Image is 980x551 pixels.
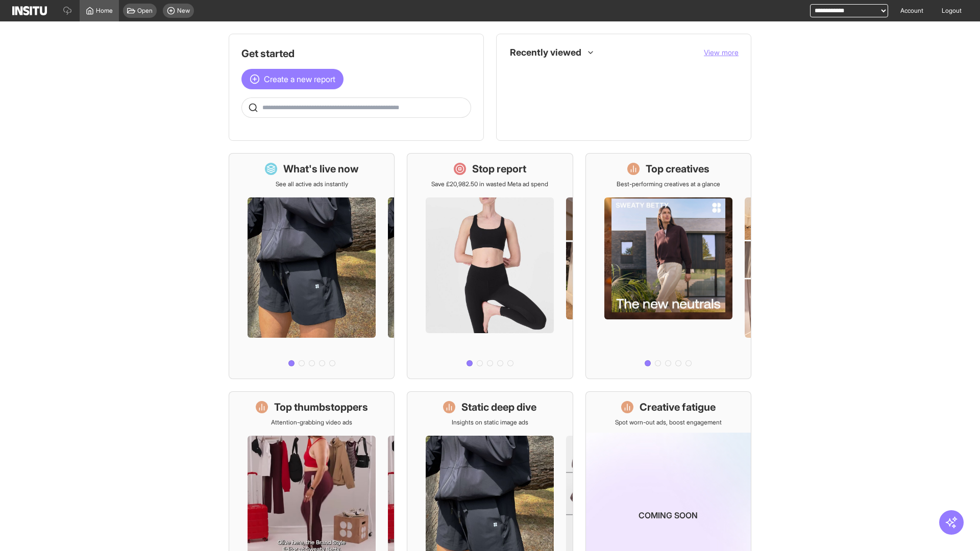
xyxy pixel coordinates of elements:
[531,69,625,77] span: Top 10 Unique Creatives [Beta]
[452,418,528,427] p: Insights on static image ads
[513,112,525,124] div: Insights
[531,114,596,122] span: Creative Fatigue [Beta]
[96,7,113,15] span: Home
[513,67,525,79] div: Insights
[241,46,471,61] h1: Get started
[646,162,709,176] h1: Top creatives
[513,89,525,102] div: Insights
[704,47,739,58] button: View more
[264,73,335,85] span: Create a new report
[137,7,153,15] span: Open
[617,180,720,188] p: Best-performing creatives at a glance
[241,69,344,89] button: Create a new report
[531,69,730,77] span: Top 10 Unique Creatives [Beta]
[472,162,526,176] h1: Stop report
[276,180,348,188] p: See all active ads instantly
[531,114,730,122] span: Creative Fatigue [Beta]
[283,162,359,176] h1: What's live now
[407,153,573,379] a: Stop reportSave £20,982.50 in wasted Meta ad spend
[461,400,536,414] h1: Static deep dive
[229,153,395,379] a: What's live nowSee all active ads instantly
[531,91,577,99] span: Static Deep Dive
[431,180,548,188] p: Save £20,982.50 in wasted Meta ad spend
[274,400,368,414] h1: Top thumbstoppers
[531,91,730,99] span: Static Deep Dive
[177,7,190,15] span: New
[271,418,352,427] p: Attention-grabbing video ads
[585,153,751,379] a: Top creativesBest-performing creatives at a glance
[12,6,47,15] img: Logo
[704,48,739,57] span: View more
